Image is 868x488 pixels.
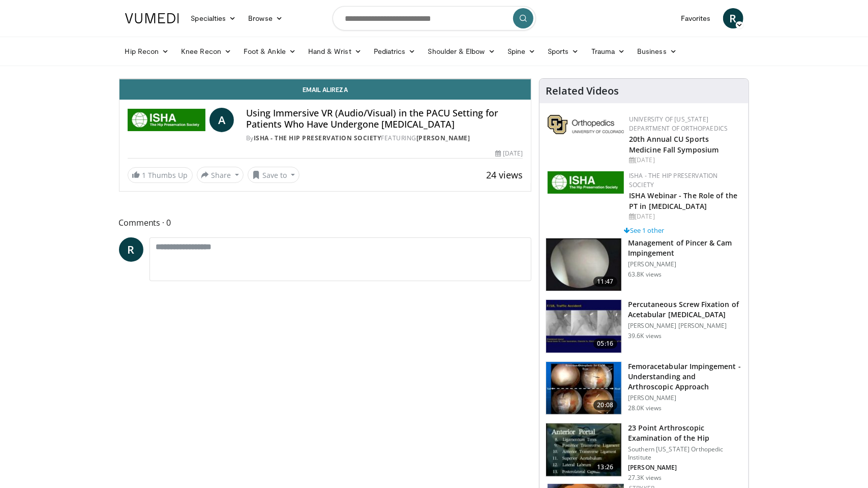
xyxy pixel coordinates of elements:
a: 13:26 23 Point Arthroscopic Examination of the Hip Southern [US_STATE] Orthopedic Institute [PERS... [546,423,742,482]
a: ISHA Webinar - The Role of the PT in [MEDICAL_DATA] [629,191,737,211]
a: Browse [242,8,289,28]
p: [PERSON_NAME] [628,464,742,472]
span: 13:26 [593,462,618,472]
div: [DATE] [629,156,740,165]
a: Favorites [675,8,717,28]
h3: 23 Point Arthroscopic Examination of the Hip [628,423,742,443]
img: 134112_0000_1.png.150x105_q85_crop-smart_upscale.jpg [546,300,621,353]
a: Pediatrics [368,41,422,62]
img: 38483_0000_3.png.150x105_q85_crop-smart_upscale.jpg [546,238,621,291]
h4: Using Immersive VR (Audio/Visual) in the PACU Setting for Patients Who Have Undergone [MEDICAL_DATA] [246,108,523,130]
p: Southern [US_STATE] Orthopedic Institute [628,445,742,462]
a: Business [631,41,683,62]
p: 39.6K views [628,332,662,340]
a: R [723,8,743,28]
img: ISHA - The Hip Preservation Society [128,108,205,132]
input: Search topics, interventions [333,6,536,30]
img: 355603a8-37da-49b6-856f-e00d7e9307d3.png.150x105_q85_autocrop_double_scale_upscale_version-0.2.png [548,115,624,134]
h3: Percutaneous Screw Fixation of Acetabular [MEDICAL_DATA] [628,299,742,320]
a: Knee Recon [175,41,237,62]
img: 410288_3.png.150x105_q85_crop-smart_upscale.jpg [546,362,621,415]
span: Comments 0 [119,216,532,229]
a: Specialties [185,8,243,28]
a: ISHA - The Hip Preservation Society [629,171,718,189]
p: [PERSON_NAME] [628,394,742,402]
span: 24 views [486,169,523,181]
p: 28.0K views [628,404,662,412]
img: a9f71565-a949-43e5-a8b1-6790787a27eb.jpg.150x105_q85_autocrop_double_scale_upscale_version-0.2.jpg [548,171,624,194]
img: VuMedi Logo [125,13,179,23]
div: By FEATURING [246,134,523,143]
a: Sports [542,41,585,62]
span: 11:47 [593,277,618,287]
a: [PERSON_NAME] [416,134,470,142]
img: oa8B-rsjN5HfbTbX4xMDoxOjBrO-I4W8.150x105_q85_crop-smart_upscale.jpg [546,423,621,476]
a: 20th Annual CU Sports Medicine Fall Symposium [629,134,719,155]
p: 63.8K views [628,270,662,279]
a: R [119,237,143,262]
a: Spine [501,41,542,62]
button: Save to [248,167,300,183]
p: 27.3K views [628,474,662,482]
a: Hand & Wrist [302,41,368,62]
span: 1 [142,170,146,180]
a: Trauma [585,41,632,62]
a: See 1 other [624,226,664,235]
p: [PERSON_NAME] [628,260,742,268]
a: 20:08 Femoracetabular Impingement - Understanding and Arthroscopic Approach [PERSON_NAME] 28.0K v... [546,361,742,415]
p: [PERSON_NAME] [PERSON_NAME] [628,322,742,330]
span: 20:08 [593,400,618,410]
a: A [209,108,234,132]
span: 05:16 [593,339,618,349]
a: 1 Thumbs Up [128,167,193,183]
a: ISHA - The Hip Preservation Society [254,134,381,142]
a: Shoulder & Elbow [422,41,501,62]
h4: Related Videos [546,85,619,97]
a: Foot & Ankle [237,41,302,62]
a: 05:16 Percutaneous Screw Fixation of Acetabular [MEDICAL_DATA] [PERSON_NAME] [PERSON_NAME] 39.6K ... [546,299,742,353]
button: Share [197,167,244,183]
a: Hip Recon [119,41,175,62]
a: Email Alireza [119,79,531,100]
div: [DATE] [495,149,523,158]
div: [DATE] [629,212,740,221]
a: University of [US_STATE] Department of Orthopaedics [629,115,728,133]
h3: Femoracetabular Impingement - Understanding and Arthroscopic Approach [628,361,742,392]
h3: Management of Pincer & Cam Impingement [628,238,742,258]
video-js: Video Player [119,79,531,79]
a: 11:47 Management of Pincer & Cam Impingement [PERSON_NAME] 63.8K views [546,238,742,292]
